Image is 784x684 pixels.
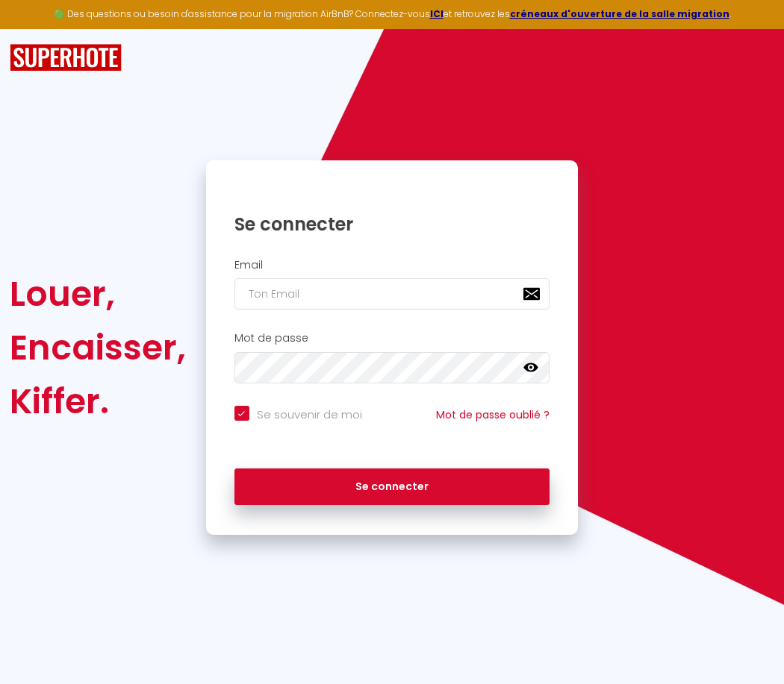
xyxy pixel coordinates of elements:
h2: Mot de passe [234,332,550,345]
a: ICI [430,7,444,20]
h1: Se connecter [234,213,550,236]
div: Kiffer. [10,374,186,428]
a: Mot de passe oublié ? [436,407,550,422]
input: Ton Email [234,278,550,310]
a: créneaux d'ouverture de la salle migration [510,7,729,20]
div: Encaisser, [10,321,186,374]
h2: Email [234,259,550,272]
div: Louer, [10,267,186,321]
button: Se connecter [234,468,550,506]
img: SuperHote logo [10,44,122,72]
